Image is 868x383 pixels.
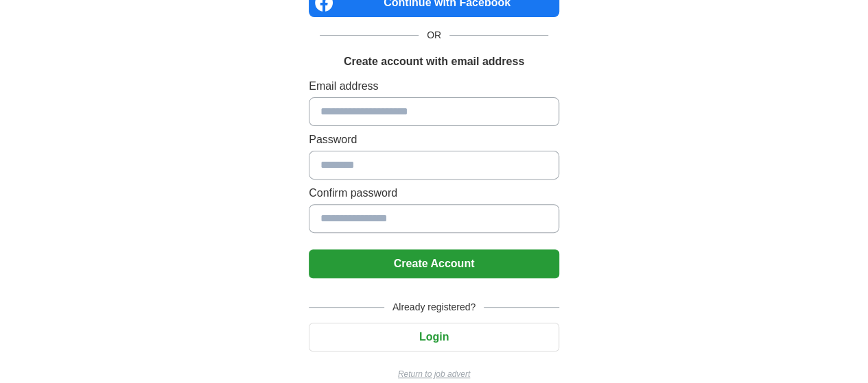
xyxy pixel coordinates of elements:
[344,53,524,70] h1: Create account with email address
[309,78,559,95] label: Email address
[309,132,559,148] label: Password
[309,331,559,343] a: Login
[384,300,484,314] span: Already registered?
[309,323,559,351] button: Login
[309,185,559,201] label: Confirm password
[419,28,449,42] span: OR
[309,249,559,278] button: Create Account
[309,368,559,380] a: Return to job advert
